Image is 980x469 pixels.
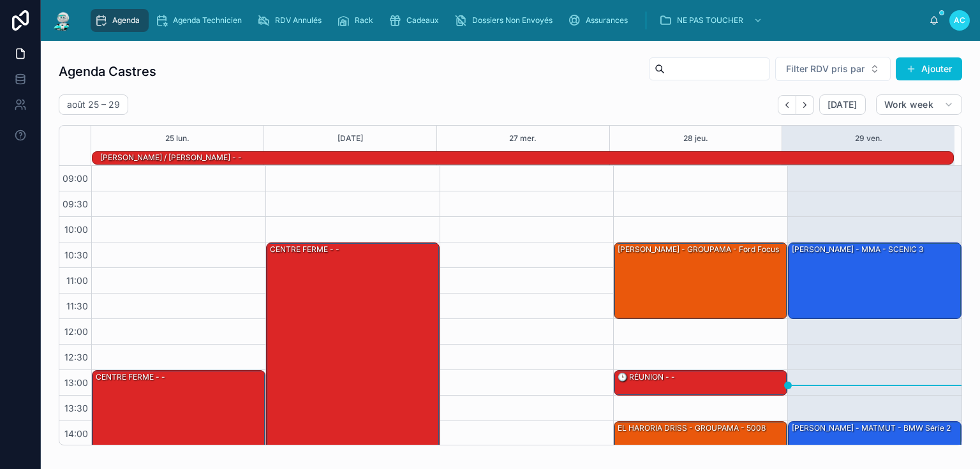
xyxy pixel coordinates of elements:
[616,422,767,434] div: EL HARORIA DRISS - GROUPAMA - 5008
[778,95,796,115] button: Back
[165,126,189,151] button: 25 lun.
[655,9,769,32] a: NE PAS TOUCHER
[253,9,330,32] a: RDV Annulés
[67,98,120,111] h2: août 25 – 29
[61,326,91,337] span: 12:00
[269,244,341,255] div: CENTRE FERME - -
[406,15,439,26] span: Cadeaux
[61,403,91,413] span: 13:30
[355,15,373,26] span: Rack
[338,126,363,151] button: [DATE]
[796,95,814,115] button: Next
[616,244,780,255] div: [PERSON_NAME] - GROUPAMA - Ford Focus
[94,371,167,383] div: CENTRE FERME - -
[789,243,961,318] div: [PERSON_NAME] - MMA - SCENIC 3
[112,15,140,26] span: Agenda
[61,428,91,439] span: 14:00
[791,422,952,434] div: [PERSON_NAME] - MATMUT - BMW série 2
[683,126,708,151] button: 28 jeu.
[63,301,91,311] span: 11:30
[564,9,637,32] a: Assurances
[677,15,743,26] span: NE PAS TOUCHER
[450,9,561,32] a: Dossiers Non Envoyés
[614,371,787,395] div: 🕒 RÉUNION - -
[855,126,882,151] button: 29 ven.
[91,9,149,32] a: Agenda
[819,94,866,115] button: [DATE]
[61,352,91,362] span: 12:30
[59,173,91,184] span: 09:00
[616,371,676,383] div: 🕒 RÉUNION - -
[775,57,891,81] button: Select Button
[99,151,243,164] div: Kris Absent / Michel Présent - -
[896,57,962,80] button: Ajouter
[954,15,965,26] span: AC
[876,94,962,115] button: Work week
[828,99,857,110] span: [DATE]
[786,63,865,75] span: Filter RDV pris par
[61,224,91,235] span: 10:00
[173,15,242,26] span: Agenda Technicien
[385,9,448,32] a: Cadeaux
[791,244,924,255] div: [PERSON_NAME] - MMA - SCENIC 3
[99,152,243,163] div: [PERSON_NAME] / [PERSON_NAME] - -
[59,63,156,80] h1: Agenda Castres
[472,15,553,26] span: Dossiers Non Envoyés
[61,377,91,388] span: 13:00
[586,15,628,26] span: Assurances
[333,9,382,32] a: Rack
[59,198,91,209] span: 09:30
[509,126,537,151] button: 27 mer.
[61,249,91,260] span: 10:30
[63,275,91,286] span: 11:00
[884,99,933,110] span: Work week
[151,9,251,32] a: Agenda Technicien
[51,10,74,31] img: App logo
[84,6,929,34] div: scrollable content
[614,243,787,318] div: [PERSON_NAME] - GROUPAMA - Ford Focus
[275,15,322,26] span: RDV Annulés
